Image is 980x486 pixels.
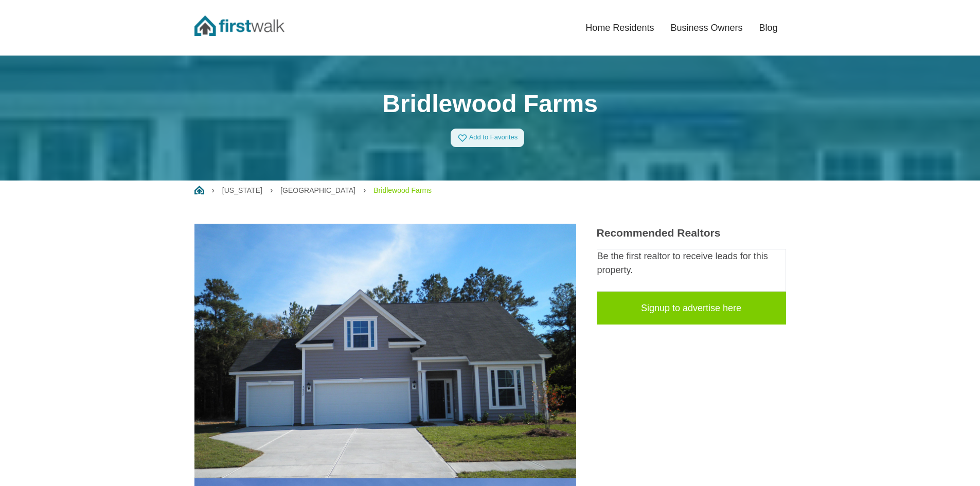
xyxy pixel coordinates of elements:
[751,16,786,39] a: Blog
[280,186,355,194] a: [GEOGRAPHIC_DATA]
[597,292,786,325] a: Signup to advertise here
[451,129,525,147] a: Add to Favorites
[469,134,518,141] span: Add to Favorites
[662,16,751,39] a: Business Owners
[222,186,262,194] a: [US_STATE]
[373,186,432,194] a: Bridlewood Farms
[194,15,284,36] img: FirstWalk
[577,16,662,39] a: Home Residents
[597,249,786,277] p: Be the first realtor to receive leads for this property.
[597,226,786,239] h3: Recommended Realtors
[194,89,786,119] h1: Bridlewood Farms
